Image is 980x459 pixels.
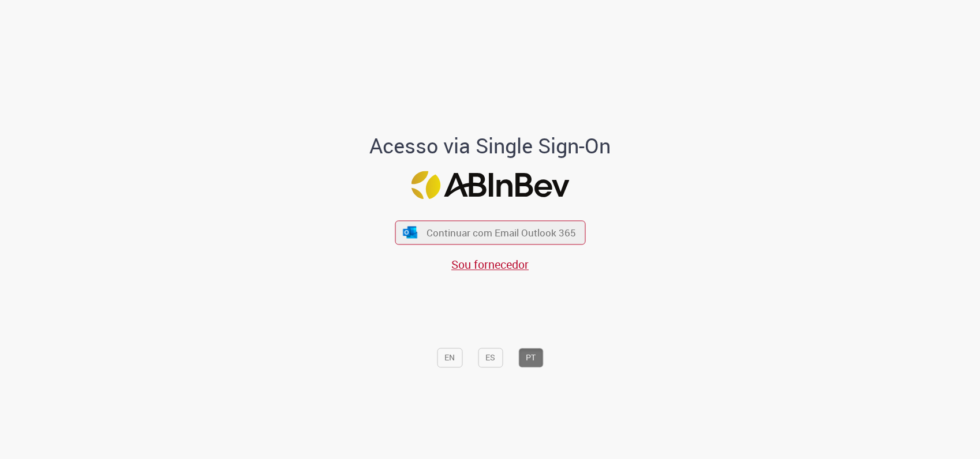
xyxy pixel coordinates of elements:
img: Logo ABInBev [411,171,569,200]
button: EN [437,348,462,367]
button: ícone Azure/Microsoft 360 Continuar com Email Outlook 365 [395,221,585,244]
button: PT [518,348,543,367]
span: Continuar com Email Outlook 365 [427,226,576,239]
a: Sou fornecedor [451,257,529,272]
button: ES [478,348,503,367]
img: ícone Azure/Microsoft 360 [402,226,418,238]
h1: Acesso via Single Sign-On [330,134,650,157]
